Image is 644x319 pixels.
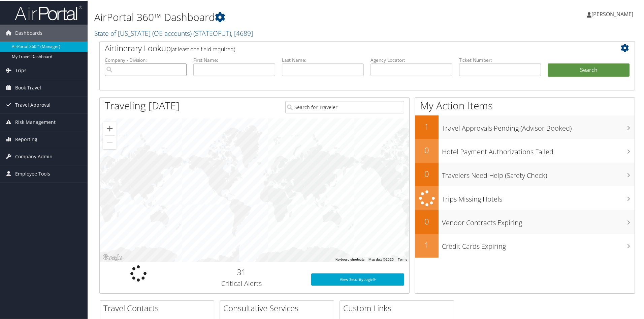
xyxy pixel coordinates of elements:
button: Zoom in [103,121,117,135]
span: Company Admin [15,148,53,164]
a: 1Travel Approvals Pending (Advisor Booked) [415,115,635,138]
h3: Hotel Payment Authorizations Failed [442,143,635,156]
h1: Traveling [DATE] [105,98,180,112]
a: [PERSON_NAME] [587,3,640,24]
h2: 1 [415,239,439,250]
span: [PERSON_NAME] [591,10,633,17]
span: ( STATEOFUT ) [193,28,231,37]
label: First Name: [193,56,275,63]
h1: My Action Items [415,98,635,112]
a: 0Travelers Need Help (Safety Check) [415,162,635,186]
h2: 0 [415,167,439,179]
span: , [ 4689 ] [231,28,253,37]
a: View SecurityLogic® [311,273,404,285]
a: Trips Missing Hotels [415,186,635,210]
span: Book Travel [15,79,41,96]
h2: 0 [415,144,439,155]
h2: Consultative Services [223,302,334,313]
a: 0Vendor Contracts Expiring [415,210,635,233]
a: Terms (opens in new tab) [398,257,407,261]
span: Risk Management [15,113,56,130]
h2: Airtinerary Lookup [105,42,585,53]
h3: Trips Missing Hotels [442,190,635,203]
button: Search [548,63,630,76]
a: Open this area in Google Maps (opens a new window) [101,252,124,261]
label: Agency Locator: [371,56,452,63]
a: State of [US_STATE] (OE accounts) [94,28,253,37]
span: Dashboards [15,24,42,41]
h2: 0 [415,215,439,227]
a: 0Hotel Payment Authorizations Failed [415,138,635,162]
h2: Travel Contacts [103,302,214,313]
h1: AirPortal 360™ Dashboard [94,9,458,24]
span: Travel Approval [15,96,51,113]
h3: Vendor Contracts Expiring [442,214,635,227]
h3: Travelers Need Help (Safety Check) [442,167,635,180]
span: Reporting [15,130,37,147]
button: Keyboard shortcuts [335,257,364,261]
label: Ticket Number: [459,56,541,63]
span: (at least one field required) [171,45,235,52]
input: Search for Traveler [285,100,404,113]
a: 1Credit Cards Expiring [415,233,635,257]
h3: Travel Approvals Pending (Advisor Booked) [442,119,635,132]
label: Last Name: [282,56,364,63]
h2: 31 [182,266,301,277]
h3: Credit Cards Expiring [442,238,635,250]
span: Map data ©2025 [368,257,394,261]
img: airportal-logo.png [15,4,82,20]
h3: Critical Alerts [182,278,301,288]
img: Google [101,252,124,261]
span: Employee Tools [15,165,50,182]
span: Trips [15,61,27,78]
button: Zoom out [103,135,117,149]
label: Company - Division: [105,56,187,63]
h2: 1 [415,120,439,132]
h2: Custom Links [343,302,454,313]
